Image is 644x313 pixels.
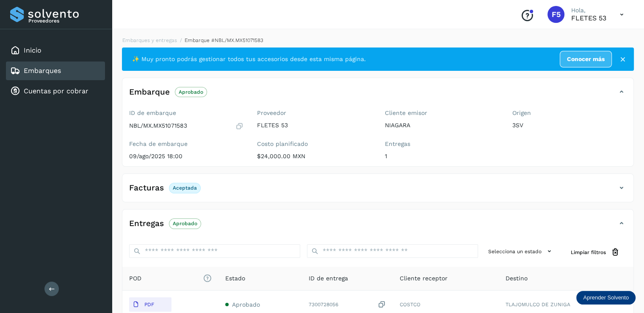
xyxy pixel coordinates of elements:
label: Costo planificado [257,140,371,148]
a: Conocer más [560,51,612,67]
button: Limpiar filtros [564,244,627,260]
span: POD [129,274,212,283]
p: FLETES 53 [257,122,371,129]
span: Embarque #NBL/MX.MX51071583 [185,37,263,43]
p: PDF [144,302,154,307]
h4: Entregas [129,219,164,229]
h4: Facturas [129,183,164,193]
nav: breadcrumb [122,36,634,44]
p: 1 [385,153,499,160]
div: EmbarqueAprobado [122,85,633,106]
div: Cuentas por cobrar [6,82,105,101]
span: Cliente receptor [400,274,448,283]
a: Embarques [24,67,61,75]
label: Entregas [385,140,499,148]
a: Inicio [24,46,41,54]
span: ID de entrega [309,274,348,283]
button: PDF [129,297,171,312]
span: Destino [505,274,527,283]
div: EntregasAprobado [122,216,633,238]
p: Aprender Solvento [583,294,629,301]
p: Aceptada [173,185,197,191]
h4: Embarque [129,87,170,97]
p: 09/ago/2025 18:00 [129,153,243,160]
div: Embarques [6,61,105,80]
p: Hola, [571,7,606,14]
div: 7300728056 [309,300,386,309]
div: Aprender Solvento [576,291,636,305]
label: ID de embarque [129,109,243,117]
p: NBL/MX.MX51071583 [129,122,187,129]
span: Aprobado [232,301,260,308]
p: Aprobado [179,89,203,95]
div: Inicio [6,41,105,60]
div: FacturasAceptada [122,181,633,202]
label: Fecha de embarque [129,140,243,148]
p: FLETES 53 [571,14,606,22]
span: ✨ Muy pronto podrás gestionar todos tus accesorios desde esta misma página. [132,55,366,64]
p: NIAGARA [385,122,499,129]
button: Selecciona un estado [485,244,557,258]
label: Cliente emisor [385,109,499,117]
label: Proveedor [257,109,371,117]
span: Estado [225,274,245,283]
a: Embarques y entregas [122,37,177,43]
a: Cuentas por cobrar [24,87,88,95]
label: Origen [512,109,627,117]
p: Proveedores [28,18,102,24]
p: $24,000.00 MXN [257,153,371,160]
p: Aprobado [173,221,197,226]
p: 3SV [512,122,627,129]
span: Limpiar filtros [571,249,606,256]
